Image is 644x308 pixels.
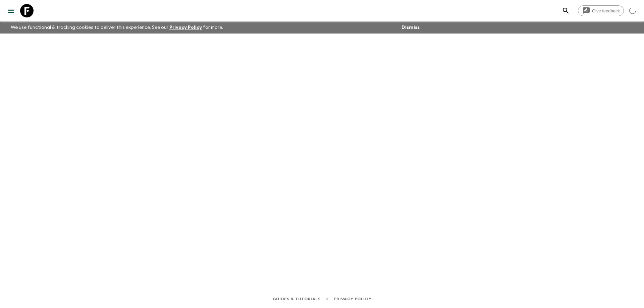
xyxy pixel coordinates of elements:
[578,5,624,16] a: Give feedback
[169,25,202,30] a: Privacy Policy
[273,295,321,303] a: Guides & Tutorials
[4,4,17,17] button: menu
[8,21,226,34] p: We use functional & tracking cookies to deliver this experience. See our for more.
[400,23,421,32] button: Dismiss
[334,295,371,303] a: Privacy Policy
[588,8,624,13] span: Give feedback
[559,4,573,17] button: search adventures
